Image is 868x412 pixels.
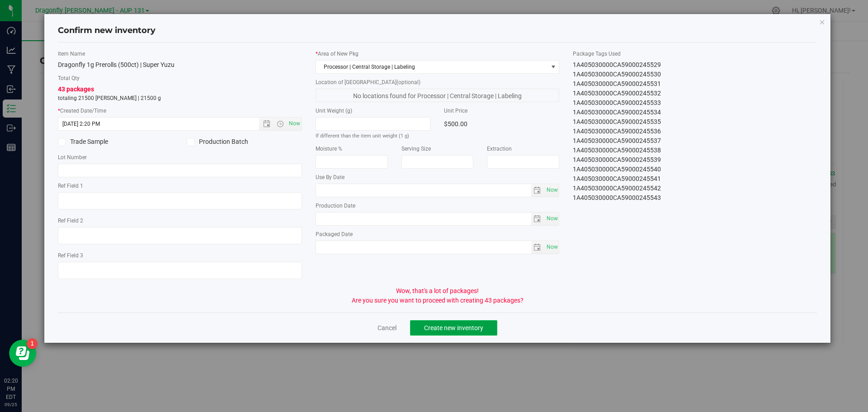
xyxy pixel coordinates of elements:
[487,145,559,153] label: Extraction
[573,155,817,165] div: 1A405030000CA59000245539
[544,184,560,197] span: Set Current date
[444,107,559,115] label: Unit Price
[316,89,560,102] span: No locations found for Processor | Central Storage | Labeling
[58,251,302,260] label: Ref Field 3
[544,212,560,225] span: Set Current date
[396,79,420,85] span: (optional)
[316,173,560,181] label: Use By Date
[377,323,396,332] a: Cancel
[573,70,817,79] div: 1A405030000CA59000245530
[58,25,156,37] h4: Confirm new inventory
[573,60,817,70] div: 1A405030000CA59000245529
[444,117,559,131] div: $500.00
[316,61,548,73] span: Processor | Central Storage | Labeling
[544,213,559,225] span: select
[58,182,302,190] label: Ref Field 1
[51,286,824,305] div: Wow, that's a lot of packages! Are you sure you want to proceed with creating 43 packages?
[531,241,544,254] span: select
[316,145,388,153] label: Moisture %
[316,78,560,86] label: Location of [GEOGRAPHIC_DATA]
[58,153,302,161] label: Lot Number
[544,184,559,197] span: select
[410,320,497,336] button: Create new inventory
[272,120,288,128] span: Open the time view
[58,85,94,93] span: 43 packages
[573,136,817,146] div: 1A405030000CA59000245537
[573,184,817,193] div: 1A405030000CA59000245542
[573,127,817,136] div: 1A405030000CA59000245536
[58,50,302,58] label: Item Name
[573,50,817,58] label: Package Tags Used
[573,79,817,89] div: 1A405030000CA59000245531
[259,120,274,128] span: Open the date view
[316,133,409,139] small: If different than the item unit weight (1 g)
[287,117,302,130] span: Set Current date
[573,193,817,203] div: 1A405030000CA59000245543
[573,174,817,184] div: 1A405030000CA59000245541
[58,74,302,82] label: Total Qty
[573,165,817,174] div: 1A405030000CA59000245540
[316,107,431,115] label: Unit Weight (g)
[316,50,560,58] label: Area of New Pkg
[58,94,302,102] p: totaling 21500 [PERSON_NAME] | 21500 g
[316,202,560,210] label: Production Date
[58,107,302,115] label: Created Date/Time
[573,108,817,117] div: 1A405030000CA59000245534
[316,230,560,238] label: Packaged Date
[573,89,817,98] div: 1A405030000CA59000245532
[531,213,544,225] span: select
[531,184,544,197] span: select
[424,324,483,331] span: Create new inventory
[573,117,817,127] div: 1A405030000CA59000245535
[187,137,302,147] label: Production Batch
[58,217,302,225] label: Ref Field 2
[401,145,474,153] label: Serving Size
[573,146,817,155] div: 1A405030000CA59000245538
[27,338,38,349] iframe: Resource center unread badge
[58,60,302,70] div: Dragonfly 1g Prerolls (500ct) | Super Yuzu
[544,241,559,254] span: select
[58,137,173,147] label: Trade Sample
[544,241,560,254] span: Set Current date
[9,340,36,367] iframe: Resource center
[573,98,817,108] div: 1A405030000CA59000245533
